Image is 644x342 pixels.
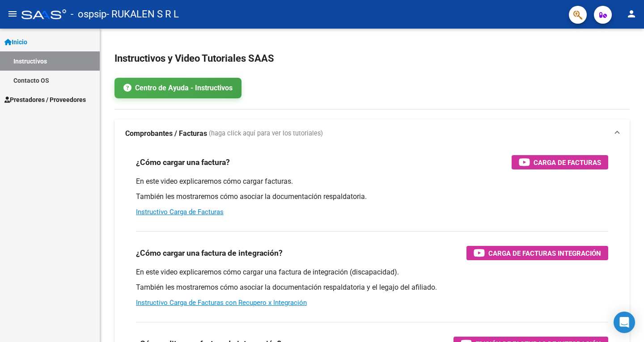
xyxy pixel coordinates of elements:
[626,8,637,19] mat-icon: person
[7,8,18,19] mat-icon: menu
[136,247,283,259] h3: ¿Cómo cargar una factura de integración?
[136,208,224,216] a: Instructivo Carga de Facturas
[136,156,230,169] h3: ¿Cómo cargar una factura?
[114,50,630,67] h2: Instructivos y Video Tutoriales SAAS
[209,129,323,139] span: (haga click aquí para ver los tutoriales)
[114,78,241,98] a: Centro de Ayuda - Instructivos
[136,192,608,202] p: También les mostraremos cómo asociar la documentación respaldatoria.
[466,246,608,260] button: Carga de Facturas Integración
[106,4,179,24] span: - RUKALEN S R L
[488,248,601,259] span: Carga de Facturas Integración
[71,4,106,24] span: - ospsip
[4,37,27,47] span: Inicio
[136,283,608,292] p: También les mostraremos cómo asociar la documentación respaldatoria y el legajo del afiliado.
[534,157,601,168] span: Carga de Facturas
[125,129,207,139] strong: Comprobantes / Facturas
[136,267,608,277] p: En este video explicaremos cómo cargar una factura de integración (discapacidad).
[136,299,307,307] a: Instructivo Carga de Facturas con Recupero x Integración
[136,177,608,186] p: En este video explicaremos cómo cargar facturas.
[4,95,86,105] span: Prestadores / Proveedores
[614,312,635,333] div: Open Intercom Messenger
[512,155,608,169] button: Carga de Facturas
[114,119,630,148] mat-expansion-panel-header: Comprobantes / Facturas (haga click aquí para ver los tutoriales)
